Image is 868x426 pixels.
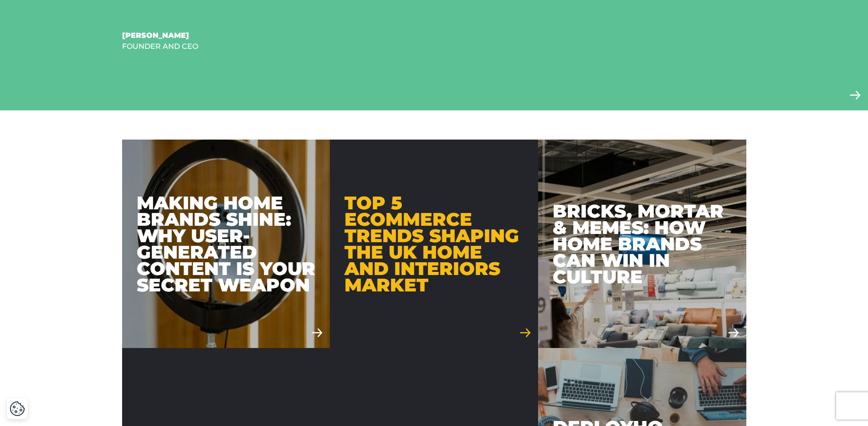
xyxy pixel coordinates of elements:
a: Making Home Brands Shine: Why User-Generated Content is Your Secret Weapon Making Home Brands Shi... [122,140,330,348]
div: Bricks, Mortar & Memes: How Home Brands Can Win in Culture [553,203,732,285]
div: [PERSON_NAME] [122,30,427,41]
div: Making Home Brands Shine: Why User-Generated Content is Your Secret Weapon [137,195,316,293]
a: Top 5 Ecommerce Trends Shaping the UK Home and Interiors Market [330,140,538,348]
img: Revisit consent button [10,401,25,416]
a: Bricks, Mortar & Memes: How Home Brands Can Win in Culture Bricks, Mortar & Memes: How Home Brand... [538,140,746,348]
button: Cookie Settings [10,401,25,416]
div: Founder and CEO [122,41,427,52]
div: Top 5 Ecommerce Trends Shaping the UK Home and Interiors Market [344,195,524,293]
